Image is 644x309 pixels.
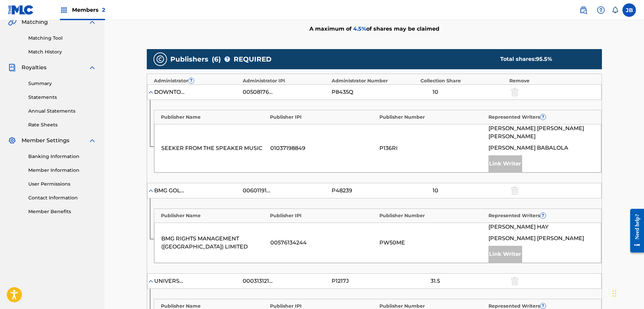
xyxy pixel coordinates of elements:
[270,114,376,121] div: Publisher IPI
[540,213,546,218] span: ?
[170,54,208,64] span: Publishers
[540,114,546,120] span: ?
[28,94,96,101] a: Statements
[8,18,16,26] img: Matching
[161,212,267,219] div: Publisher Name
[379,114,485,121] div: Publisher Number
[22,64,46,72] span: Royalties
[379,212,485,219] div: Publisher Number
[28,108,96,115] a: Annual Statements
[88,18,96,26] img: expand
[509,77,595,84] div: Remove
[8,137,16,145] img: Member Settings
[28,208,96,215] a: Member Benefits
[212,54,221,64] span: ( 6 )
[156,55,164,63] img: publishers
[147,278,154,284] img: expand-cell-toggle
[500,55,588,63] div: Total shares:
[147,89,154,95] img: expand-cell-toggle
[28,194,96,201] a: Contact Information
[28,80,96,87] a: Summary
[536,56,552,62] span: 95.5 %
[379,239,485,247] div: PW50ME
[488,124,594,141] span: [PERSON_NAME] [PERSON_NAME] [PERSON_NAME]
[154,77,239,84] div: Administrator
[88,64,96,72] img: expand
[612,283,616,304] div: Drag
[270,212,376,219] div: Publisher IPI
[28,153,96,160] a: Banking Information
[72,6,105,14] span: Members
[610,277,644,309] iframe: Chat Widget
[161,144,267,152] div: SEEKER FROM THE SPEAKER MUSIC
[597,6,605,14] img: help
[594,3,608,17] div: Help
[243,77,328,84] div: Administrator IPI
[579,6,587,14] img: search
[161,235,267,251] div: BMG RIGHTS MANAGEMENT ([GEOGRAPHIC_DATA]) LIMITED
[270,239,376,247] div: 00576134244
[22,137,69,145] span: Member Settings
[189,78,194,83] span: ?
[28,167,96,174] a: Member Information
[147,187,154,194] img: expand-cell-toggle
[28,35,96,42] a: Matching Tool
[488,223,548,231] span: [PERSON_NAME] HAY
[625,204,644,258] iframe: Resource Center
[379,144,485,152] div: P136RI
[28,121,96,128] a: Rate Sheets
[622,3,636,17] div: User Menu
[88,137,96,145] img: expand
[60,6,68,14] img: Top Rightsholders
[102,7,105,13] span: 2
[488,234,584,242] span: [PERSON_NAME] [PERSON_NAME]
[225,56,230,62] span: ?
[28,181,96,188] a: User Permissions
[8,64,16,72] img: Royalties
[161,114,267,121] div: Publisher Name
[332,77,417,84] div: Administrator Number
[612,7,618,13] div: Notifications
[270,144,376,152] div: 01037198849
[22,18,48,26] span: Matching
[540,303,546,309] span: ?
[488,144,568,152] span: [PERSON_NAME] BABALOLA
[577,3,590,17] a: Public Search
[147,12,602,46] div: A maximum of of shares may be claimed
[8,5,34,15] img: MLC Logo
[488,114,595,121] div: Represented Writers
[28,48,96,55] a: Match History
[353,26,366,32] span: 4.5 %
[488,212,595,219] div: Represented Writers
[234,54,272,64] span: REQUIRED
[420,77,506,84] div: Collection Share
